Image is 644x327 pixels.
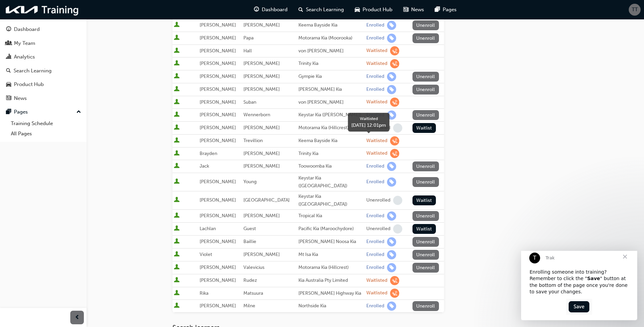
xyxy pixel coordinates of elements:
[298,277,364,285] div: Kia Australia Pty Limited
[298,193,364,208] div: Keystar Kia ([GEOGRAPHIC_DATA])
[8,128,84,139] a: All Pages
[243,22,280,28] span: [PERSON_NAME]
[387,237,396,246] span: learningRecordVerb_ENROLL-icon
[76,108,81,117] span: up-icon
[298,47,364,55] div: von [PERSON_NAME]
[243,303,255,309] span: Milne
[254,5,259,14] span: guage-icon
[411,6,424,14] span: News
[174,137,180,144] span: User is active
[298,86,364,93] div: [PERSON_NAME] Kia
[174,197,180,204] span: User is active
[412,195,436,205] button: Waitlist
[3,78,84,91] a: Product Hub
[14,53,35,61] div: Analytics
[298,150,364,158] div: Trinity Kia
[366,303,384,309] div: Enrolled
[200,277,236,283] span: [PERSON_NAME]
[243,61,280,66] span: [PERSON_NAME]
[3,92,84,105] a: News
[412,250,439,260] button: Unenroll
[6,54,11,60] span: chart-icon
[355,5,360,14] span: car-icon
[366,61,387,67] div: Waitlisted
[200,99,236,105] span: [PERSON_NAME]
[351,122,386,129] div: [DATE] 12:01pm
[174,290,180,297] span: User is active
[3,106,84,118] button: Pages
[298,174,364,190] div: Keystar Kia ([GEOGRAPHIC_DATA])
[249,3,293,17] a: guage-iconDashboard
[3,23,84,36] a: Dashboard
[174,163,180,170] span: User is active
[66,25,79,30] b: Save
[298,290,364,297] div: [PERSON_NAME] Highway Kia
[243,213,280,219] span: [PERSON_NAME]
[412,301,439,311] button: Unenroll
[3,37,84,50] a: My Team
[632,6,638,14] span: TT
[298,264,364,272] div: Motorama Kia (Hillcrest)
[174,73,180,80] span: User is active
[298,60,364,68] div: Trinity Kia
[443,6,457,14] span: Pages
[412,161,439,171] button: Unenroll
[243,48,252,54] span: Hall
[412,72,439,82] button: Unenroll
[6,27,11,33] span: guage-icon
[174,303,180,309] span: User is active
[262,6,288,14] span: Dashboard
[351,116,386,122] div: Waitlisted
[390,98,399,107] span: learningRecordVerb_WAITLIST-icon
[298,212,364,220] div: Tropical Kia
[366,86,384,93] div: Enrolled
[390,59,399,68] span: learningRecordVerb_WAITLIST-icon
[174,99,180,106] span: User is active
[243,163,280,169] span: [PERSON_NAME]
[366,163,384,170] div: Enrolled
[366,99,387,105] div: Waitlisted
[298,137,364,145] div: Keema Bayside Kia
[243,179,257,185] span: Young
[387,21,396,30] span: learningRecordVerb_ENROLL-icon
[243,138,263,143] span: Trevillion
[174,277,180,284] span: User is active
[298,225,364,233] div: Pacific Kia (Maroochydore)
[200,73,236,79] span: [PERSON_NAME]
[200,163,209,169] span: Jack
[387,72,396,81] span: learningRecordVerb_ENROLL-icon
[366,213,384,219] div: Enrolled
[243,86,280,92] span: [PERSON_NAME]
[366,197,390,204] div: Unenrolled
[298,73,364,81] div: Gympie Kia
[366,290,387,296] div: Waitlisted
[200,112,236,118] span: [PERSON_NAME]
[243,277,257,283] span: Rudez
[366,179,384,185] div: Enrolled
[243,197,290,203] span: [GEOGRAPHIC_DATA]
[174,225,180,232] span: User is active
[366,138,387,144] div: Waitlisted
[3,65,84,77] a: Search Learning
[174,212,180,219] span: User is active
[366,48,387,54] div: Waitlisted
[366,277,387,284] div: Waitlisted
[6,96,11,102] span: news-icon
[298,124,364,132] div: Motorama Kia (Hillcrest)
[412,237,439,247] button: Unenroll
[393,123,402,133] span: learningRecordVerb_NONE-icon
[243,112,270,118] span: Wennerborn
[412,85,439,94] button: Unenroll
[298,238,364,246] div: [PERSON_NAME] Noosa Kia
[6,40,11,47] span: people-icon
[200,138,236,143] span: [PERSON_NAME]
[366,35,384,41] div: Enrolled
[387,177,396,187] span: learningRecordVerb_ENROLL-icon
[14,81,44,88] div: Product Hub
[390,136,399,145] span: learningRecordVerb_WAITLIST-icon
[174,264,180,271] span: User is active
[387,34,396,43] span: learningRecordVerb_ENROLL-icon
[174,22,180,29] span: User is active
[14,39,35,47] div: My Team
